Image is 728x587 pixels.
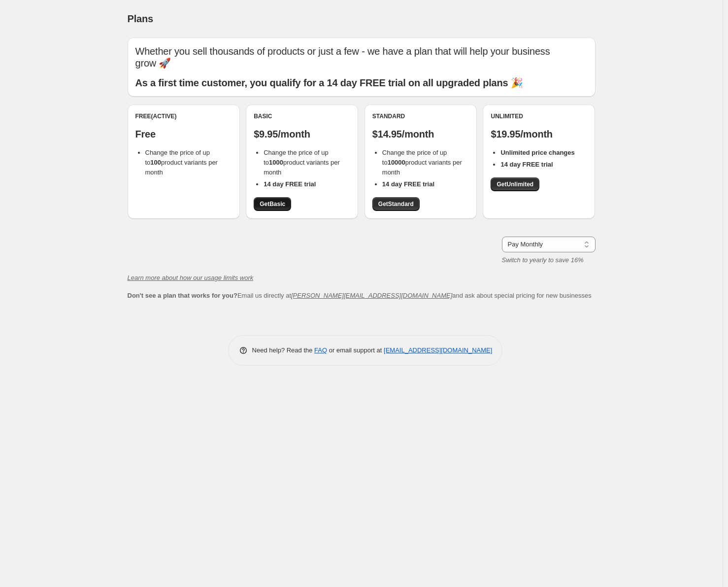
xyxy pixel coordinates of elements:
[135,112,232,120] div: Free (Active)
[372,112,469,120] div: Standard
[382,149,462,176] span: Change the price of up to product variants per month
[264,149,340,176] span: Change the price of up to product variants per month
[314,346,327,354] a: FAQ
[128,13,153,24] span: Plans
[135,77,523,88] b: As a first time customer, you qualify for a 14 day FREE trial on all upgraded plans 🎉
[254,197,291,211] a: GetBasic
[145,149,218,176] span: Change the price of up to product variants per month
[269,159,283,166] b: 1000
[382,180,434,188] b: 14 day FREE trial
[378,200,414,208] span: Get Standard
[264,180,316,188] b: 14 day FREE trial
[128,292,237,299] b: Don't see a plan that works for you?
[128,292,592,299] span: Email us directly at and ask about special pricing for new businesses
[384,346,492,354] a: [EMAIL_ADDRESS][DOMAIN_NAME]
[254,128,350,140] p: $9.95/month
[135,128,232,140] p: Free
[291,292,452,299] a: [PERSON_NAME][EMAIL_ADDRESS][DOMAIN_NAME]
[372,128,469,140] p: $14.95/month
[260,200,285,208] span: Get Basic
[496,180,533,188] span: Get Unlimited
[500,149,574,156] b: Unlimited price changes
[388,159,405,166] b: 10000
[491,177,539,191] a: GetUnlimited
[502,256,584,264] i: Switch to yearly to save 16%
[135,45,588,69] p: Whether you sell thousands of products or just a few - we have a plan that will help your busines...
[254,112,350,120] div: Basic
[252,346,315,354] span: Need help? Read the
[491,112,587,120] div: Unlimited
[491,128,587,140] p: $19.95/month
[150,159,161,166] b: 100
[128,274,254,281] a: Learn more about how our usage limits work
[327,346,384,354] span: or email support at
[372,197,420,211] a: GetStandard
[500,161,553,168] b: 14 day FREE trial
